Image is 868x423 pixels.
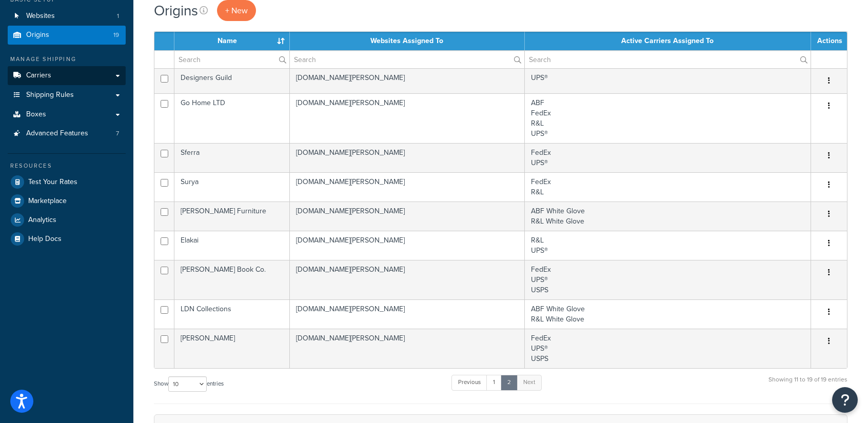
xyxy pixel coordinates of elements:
td: [DOMAIN_NAME][PERSON_NAME] [290,299,524,329]
span: Shipping Rules [26,91,74,99]
td: Surya [174,172,290,202]
td: [DOMAIN_NAME][PERSON_NAME] [290,93,524,143]
a: Marketplace [8,192,126,210]
td: [PERSON_NAME] Book Co. [174,260,290,299]
select: Showentries [168,376,207,392]
input: Search [174,51,289,68]
td: UPS® [525,68,811,93]
span: Help Docs [28,235,62,244]
a: Advanced Features 7 [8,124,126,143]
div: Showing 11 to 19 of 19 entries [768,374,847,396]
span: Analytics [28,216,56,225]
span: Boxes [26,110,46,119]
span: + New [225,5,248,16]
input: Search [290,51,524,68]
td: Sferra [174,143,290,172]
th: Name : activate to sort column ascending [174,32,290,50]
td: FedEx UPS® [525,143,811,172]
a: Analytics [8,211,126,229]
a: 1 [486,375,502,390]
td: FedEx UPS® USPS [525,329,811,368]
a: Carriers [8,66,126,85]
td: LDN Collections [174,299,290,329]
span: Origins [26,31,49,39]
td: [PERSON_NAME] Furniture [174,202,290,231]
a: Shipping Rules [8,86,126,105]
a: Test Your Rates [8,173,126,191]
div: Manage Shipping [8,55,126,64]
a: 2 [501,375,518,390]
a: Origins 19 [8,26,126,45]
td: [DOMAIN_NAME][PERSON_NAME] [290,260,524,299]
a: Next [517,375,542,390]
td: [DOMAIN_NAME][PERSON_NAME] [290,231,524,260]
label: Show entries [154,376,224,392]
span: 1 [117,12,119,21]
td: [PERSON_NAME] [174,329,290,368]
td: FedEx UPS® USPS [525,260,811,299]
li: Origins [8,26,126,45]
td: R&L UPS® [525,231,811,260]
td: [DOMAIN_NAME][PERSON_NAME] [290,329,524,368]
th: Active Carriers Assigned To [525,32,811,50]
td: ABF FedEx R&L UPS® [525,93,811,143]
td: Go Home LTD [174,93,290,143]
a: Websites 1 [8,7,126,26]
span: Carriers [26,71,51,80]
th: Actions [811,32,847,50]
td: FedEx R&L [525,172,811,202]
td: ABF White Glove R&L White Glove [525,202,811,231]
a: Boxes [8,105,126,124]
td: Elakai [174,231,290,260]
span: 7 [116,129,119,138]
td: [DOMAIN_NAME][PERSON_NAME] [290,172,524,202]
button: Open Resource Center [832,387,858,413]
h1: Origins [154,1,198,21]
input: Search [525,51,811,68]
span: Test Your Rates [28,178,77,187]
td: [DOMAIN_NAME][PERSON_NAME] [290,143,524,172]
li: Advanced Features [8,124,126,143]
th: Websites Assigned To [290,32,524,50]
td: [DOMAIN_NAME][PERSON_NAME] [290,202,524,231]
td: Designers Guild [174,68,290,93]
span: Marketplace [28,197,67,206]
span: Advanced Features [26,129,88,138]
a: Help Docs [8,230,126,248]
div: Resources [8,162,126,170]
a: Previous [451,375,487,390]
td: ABF White Glove R&L White Glove [525,299,811,329]
span: Websites [26,12,55,21]
span: 19 [113,31,119,39]
td: [DOMAIN_NAME][PERSON_NAME] [290,68,524,93]
li: Websites [8,7,126,26]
